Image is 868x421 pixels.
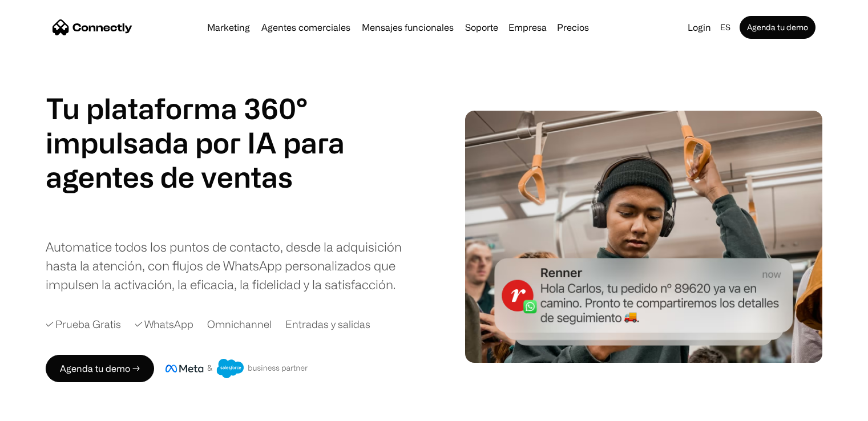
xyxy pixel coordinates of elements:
a: Mensajes funcionales [357,23,458,32]
div: 1 of 4 [46,160,308,194]
div: Omnichannel [207,317,272,332]
div: Entradas y salidas [285,317,370,332]
div: ✓ Prueba Gratis [46,317,121,332]
a: Agentes comerciales [257,23,355,32]
div: Empresa [508,19,547,35]
h1: Tu plataforma 360° impulsada por IA para [46,91,345,160]
img: Insignia de socio comercial de Meta y Salesforce. [165,359,308,378]
a: Agenda tu demo → [46,355,154,382]
ul: Language list [23,401,68,417]
a: Marketing [203,23,255,32]
div: es [716,19,737,35]
h1: agentes de ventas [46,160,308,194]
a: Agenda tu demo [740,16,815,39]
a: Soporte [461,23,503,32]
aside: Language selected: Español [11,400,68,417]
div: es [720,19,730,35]
a: Precios [552,23,594,32]
a: Login [683,19,716,35]
div: carousel [46,160,308,228]
div: Empresa [505,19,550,35]
div: Automatice todos los puntos de contacto, desde la adquisición hasta la atención, con flujos de Wh... [46,237,405,294]
a: home [53,19,132,36]
div: ✓ WhatsApp [135,317,193,332]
